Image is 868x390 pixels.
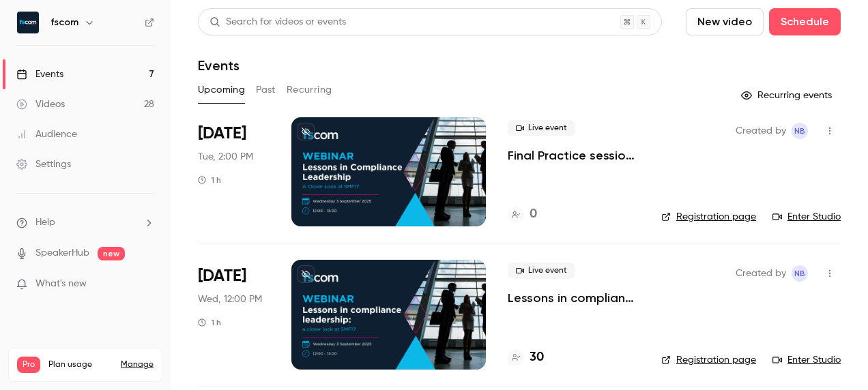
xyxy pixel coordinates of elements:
[198,260,270,369] div: Sep 3 Wed, 12:00 PM (Europe/London)
[198,292,262,306] span: Wed, 12:00 PM
[256,79,276,101] button: Past
[35,246,89,260] a: SpeakerHub
[661,353,756,367] a: Registration page
[794,123,805,139] span: NB
[530,348,544,367] h4: 30
[16,67,63,81] div: Events
[50,16,78,29] h6: fscom
[16,127,77,141] div: Audience
[508,348,544,367] a: 30
[794,265,805,282] span: NB
[792,265,808,282] span: Nicola Bassett
[661,210,756,224] a: Registration page
[17,357,40,373] span: Pro
[769,8,841,35] button: Schedule
[792,123,808,139] span: Nicola Bassett
[209,15,346,29] div: Search for videos or events
[138,278,154,290] iframe: Noticeable Trigger
[735,85,841,106] button: Recurring events
[16,157,71,171] div: Settings
[508,205,537,224] a: 0
[198,117,270,226] div: Sep 2 Tue, 2:00 PM (Europe/London)
[772,210,841,224] a: Enter Studio
[508,147,639,164] a: Final Practice session: Lessons in Compliance Leadership – A Closer Look at SMF17
[198,317,221,328] div: 1 h
[198,123,246,145] span: [DATE]
[198,175,221,185] div: 1 h
[508,262,575,279] span: Live event
[530,205,537,224] h4: 0
[686,8,764,35] button: New video
[736,123,786,139] span: Created by
[35,277,87,291] span: What's new
[508,120,575,136] span: Live event
[508,290,639,306] a: Lessons in compliance leadership: a closer look at SMF17
[35,215,55,230] span: Help
[198,57,240,74] h1: Events
[198,79,245,101] button: Upcoming
[772,353,841,367] a: Enter Studio
[287,79,332,101] button: Recurring
[98,247,125,260] span: new
[16,215,154,230] li: help-dropdown-opener
[17,12,39,33] img: fscom
[198,265,246,287] span: [DATE]
[48,359,113,370] span: Plan usage
[198,150,253,164] span: Tue, 2:00 PM
[121,359,154,370] a: Manage
[736,265,786,282] span: Created by
[16,97,65,111] div: Videos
